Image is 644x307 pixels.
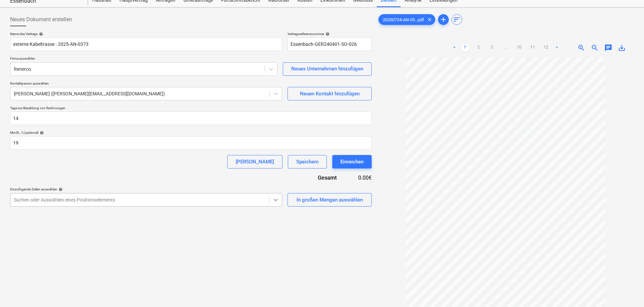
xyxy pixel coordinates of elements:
span: chat [604,44,612,52]
a: Previous page [450,44,459,52]
div: 0.00€ [347,174,372,182]
a: Page 2 [475,44,483,52]
button: Neuen Kontakt hinzufügen [287,87,372,100]
a: Page 11 [529,44,537,52]
span: help [57,187,63,191]
a: Page 3 [488,44,496,52]
a: ... [502,44,510,52]
div: Chat-Widget [610,275,644,307]
p: Kontaktperson auswählen [10,81,282,87]
span: 20250724-AN-03...pdf [379,17,428,22]
span: help [38,32,43,36]
span: save_alt [618,44,626,52]
button: Einreichen [332,155,372,168]
p: Firma auswählen [10,56,277,62]
span: Neues Dokument erstellen [10,16,72,24]
input: MEHRWERTSTEUER, %. [10,136,372,150]
div: Einreichen [340,157,364,166]
a: Next page [553,44,561,52]
div: Neuen Kontakt hinzufügen [300,89,360,98]
a: Page 1 is your current page [461,44,469,52]
button: Speichern [288,155,327,168]
input: Referenznummer [287,37,372,51]
button: Neues Unternehmen hinzufügen [283,62,372,76]
button: [PERSON_NAME] [227,155,282,168]
div: Speichern [296,157,318,166]
div: Name des Vertrags [10,32,282,36]
span: help [324,32,330,36]
span: zoom_out [591,44,599,52]
span: clear [426,16,434,24]
p: Tage zur Bezahlung von Rechnungen [10,106,372,112]
input: Tage zur Bezahlung von Rechnungen [10,112,372,125]
div: 20250724-AN-03...pdf [378,14,435,25]
button: In großen Mengen auswählen [287,193,372,207]
div: MwSt., % (optional) [10,130,372,135]
div: In großen Mengen auswählen [297,195,363,204]
span: sort [453,16,461,24]
div: [PERSON_NAME] [236,157,274,166]
div: Gesamt [284,174,347,182]
div: Vertragsreferenznummer [287,32,372,36]
div: Einzufügende Zeilen auswählen [10,187,282,191]
span: add [439,16,447,24]
span: help [38,131,44,135]
input: Name des Dokuments [10,37,282,51]
div: Neues Unternehmen hinzufügen [291,64,363,73]
iframe: Chat Widget [610,275,644,307]
a: Page 10 [515,44,523,52]
a: Page 12 [542,44,550,52]
span: zoom_in [577,44,585,52]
